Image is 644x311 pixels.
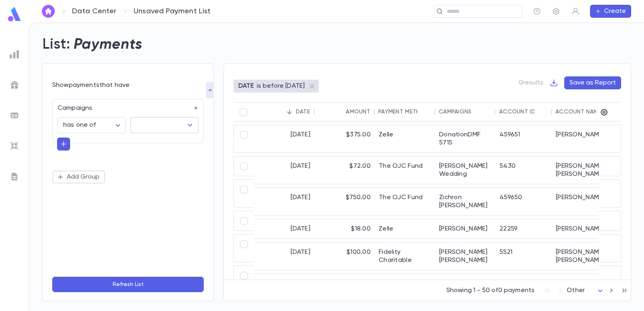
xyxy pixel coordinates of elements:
[314,125,375,152] div: $375.00
[590,5,631,18] button: Create
[495,125,552,152] div: 459651
[254,125,314,152] div: [DATE]
[296,109,310,115] div: Date
[43,8,53,14] img: home_white.a664292cf8c1dea59945f0da9f25487c.svg
[238,82,254,90] p: DATE
[58,117,126,133] div: has one of
[435,274,495,301] div: [PERSON_NAME]
[10,49,19,59] img: reports_grey.c525e4749d1bce6a11f5fe2a8de1b229.svg
[519,79,543,87] p: 0 results
[495,243,552,270] div: 5521
[10,111,19,120] img: batches_grey.339ca447c9d9533ef1741baa751efc33.svg
[375,188,435,215] div: The OJC Fund
[495,188,552,215] div: 459650
[375,243,435,270] div: Fidelity Charitable
[254,219,314,239] div: [DATE]
[567,287,585,294] span: Other
[52,277,204,292] button: Refresh List
[254,188,314,215] div: [DATE]
[10,80,19,90] img: campaigns_grey.99e729a5f7ee94e3726e6486bddda8f1.svg
[435,125,495,152] div: DonationDMF 5715
[435,243,495,270] div: [PERSON_NAME] [PERSON_NAME]
[495,274,552,301] div: 16179
[314,219,375,239] div: $18.00
[283,105,296,118] button: Sort
[314,243,375,270] div: $100.00
[333,105,346,118] button: Sort
[346,109,370,115] div: Amount
[257,82,305,90] p: is before [DATE]
[6,6,23,22] img: logo
[495,219,552,239] div: 22259
[564,76,621,89] button: Save as Report
[134,7,211,16] p: Unsaved Payment List
[72,7,116,16] a: Data Center
[439,109,472,115] div: Campaigns
[52,81,204,89] div: Show payments that have
[378,109,429,115] div: Payment Method
[254,274,314,301] div: [DATE]
[254,157,314,184] div: [DATE]
[375,219,435,239] div: Zelle
[472,105,485,118] button: Sort
[535,105,547,118] button: Sort
[63,122,96,128] span: has one of
[446,286,535,295] p: Showing 1 - 50 of 0 payments
[53,99,198,112] div: Campaigns
[435,188,495,215] div: Zichron [PERSON_NAME]
[555,109,601,115] div: Account Name
[42,36,70,54] h2: List:
[10,172,19,181] img: letters_grey.7941b92b52307dd3b8a917253454ce1c.svg
[10,141,19,151] img: imports_grey.530a8a0e642e233f2baf0ef88e8c9fcb.svg
[254,243,314,270] div: [DATE]
[314,157,375,184] div: $72.00
[435,219,495,239] div: [PERSON_NAME]
[495,157,552,184] div: 5430
[52,171,105,183] button: Add Group
[314,274,375,301] div: $100.00
[375,274,435,301] div: The Donors' Fund
[74,36,142,54] h2: Payments
[567,284,605,297] div: Other
[499,109,535,115] div: Account ID
[184,119,196,131] button: Open
[375,157,435,184] div: The OJC Fund
[233,80,319,93] div: DATEis before [DATE]
[314,188,375,215] div: $750.00
[375,125,435,152] div: Zelle
[418,105,431,118] button: Sort
[435,157,495,184] div: [PERSON_NAME] Wedding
